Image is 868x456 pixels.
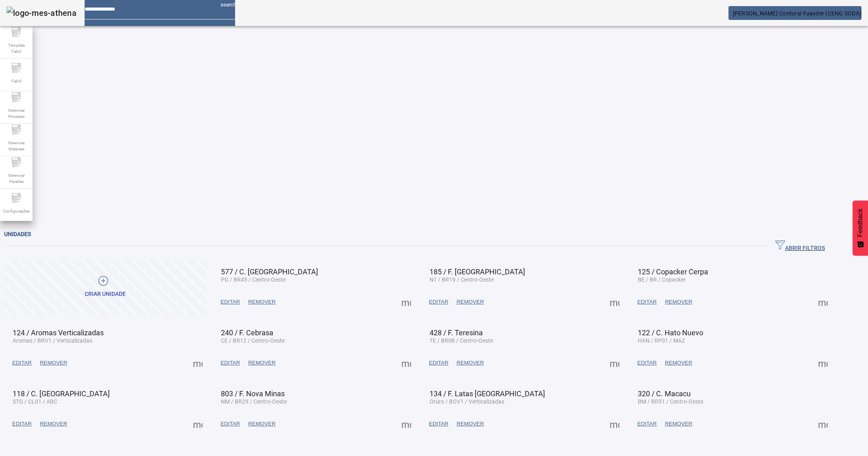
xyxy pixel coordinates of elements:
button: Mais [190,417,205,431]
span: Gerenciar Processo [4,105,28,122]
span: REMOVER [456,359,484,367]
span: Configurações [0,206,32,217]
span: REMOVER [665,420,692,428]
span: EDITAR [637,298,657,306]
span: EDITAR [429,420,449,428]
button: Mais [399,417,414,431]
span: Aromas / BRV1 / Verticalizadas [13,337,92,344]
button: REMOVER [244,417,279,431]
span: REMOVER [665,298,692,306]
button: Mais [399,356,414,370]
span: TE / BR08 / Centro-Oeste [430,337,493,344]
span: PG / BR45 / Centro-Oeste [221,276,286,283]
span: 185 / F. [GEOGRAPHIC_DATA] [430,267,525,276]
span: 118 / C. [GEOGRAPHIC_DATA] [13,389,110,398]
button: REMOVER [452,417,488,431]
span: N1 / BR19 / Centro-Oeste [430,276,494,283]
span: Oruro / BOV1 / Verticalizadas [430,398,504,405]
span: ABRIR FILTROS [775,240,825,252]
button: EDITAR [425,356,453,370]
span: [PERSON_NAME] Contursi Yuayder (CENG SODA) [733,10,862,17]
span: REMOVER [456,298,484,306]
button: Mais [607,356,622,370]
span: REMOVER [456,420,484,428]
span: 803 / F. Nova Minas [221,389,285,398]
button: Mais [607,417,622,431]
button: Criar unidade [4,260,206,315]
span: REMOVER [248,420,275,428]
button: Mais [399,295,414,309]
button: Mais [816,417,830,431]
span: 134 / F. Latas [GEOGRAPHIC_DATA] [430,389,545,398]
button: EDITAR [633,417,661,431]
span: 577 / C. [GEOGRAPHIC_DATA] [221,267,318,276]
button: REMOVER [661,295,696,309]
span: EDITAR [429,359,449,367]
span: 124 / Aromas Verticalizadas [13,328,104,337]
button: EDITAR [633,295,661,309]
span: STG / CL01 / ABC [13,398,57,405]
span: Gerenciar Materiais [4,137,28,154]
button: EDITAR [425,295,453,309]
button: Feedback - Mostrar pesquisa [853,200,868,256]
span: Gerenciar Paradas [4,170,28,187]
span: HAN / RP01 / MAZ [638,337,685,344]
span: 320 / C. Macacu [638,389,691,398]
button: Mais [190,356,205,370]
span: 122 / C. Hato Nuevo [638,328,703,337]
button: REMOVER [244,356,279,370]
button: EDITAR [425,417,453,431]
span: 240 / F. Cebrasa [221,328,273,337]
span: Template Fabril [4,40,28,57]
button: ABRIR FILTROS [769,239,831,254]
button: EDITAR [216,417,244,431]
span: CE / BR12 / Centro-Oeste [221,337,285,344]
button: Mais [816,356,830,370]
div: Criar unidade [85,290,126,298]
button: REMOVER [36,417,71,431]
span: 428 / F. Teresina [430,328,483,337]
span: Feedback [857,208,864,237]
span: REMOVER [248,359,275,367]
span: EDITAR [429,298,449,306]
button: REMOVER [244,295,279,309]
span: EDITAR [637,359,657,367]
span: BM / BR51 / Centro-Oeste [638,398,703,405]
span: EDITAR [12,420,32,428]
span: Fabril [9,76,24,87]
button: REMOVER [452,295,488,309]
button: REMOVER [36,356,71,370]
img: logo-mes-athena [7,7,76,20]
span: REMOVER [40,420,67,428]
span: EDITAR [637,420,657,428]
button: EDITAR [633,356,661,370]
span: EDITAR [12,359,32,367]
span: Unidades [4,231,31,237]
button: EDITAR [8,356,36,370]
span: REMOVER [665,359,692,367]
button: EDITAR [216,295,244,309]
span: BE / BR / Copacker [638,276,686,283]
button: REMOVER [452,356,488,370]
button: Mais [607,295,622,309]
span: REMOVER [40,359,67,367]
span: EDITAR [220,298,240,306]
span: EDITAR [220,359,240,367]
button: Mais [816,295,830,309]
span: EDITAR [220,420,240,428]
span: NM / BR29 / Centro-Oeste [221,398,287,405]
button: REMOVER [661,417,696,431]
span: 125 / Copacker Cerpa [638,267,708,276]
button: EDITAR [8,417,36,431]
span: REMOVER [248,298,275,306]
button: REMOVER [661,356,696,370]
button: EDITAR [216,356,244,370]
